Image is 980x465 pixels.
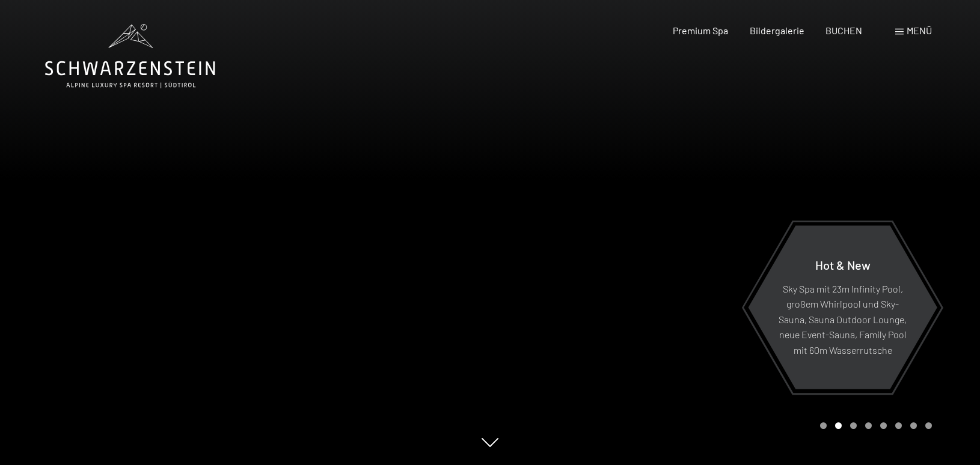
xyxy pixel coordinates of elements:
a: BUCHEN [825,25,862,36]
p: Sky Spa mit 23m Infinity Pool, großem Whirlpool und Sky-Sauna, Sauna Outdoor Lounge, neue Event-S... [777,281,908,357]
a: Hot & New Sky Spa mit 23m Infinity Pool, großem Whirlpool und Sky-Sauna, Sauna Outdoor Lounge, ne... [747,225,938,390]
span: Menü [907,25,932,36]
a: Premium Spa [673,25,728,36]
span: Hot & New [815,257,871,272]
div: Carousel Page 1 [820,422,827,429]
div: Carousel Page 7 [910,422,917,429]
div: Carousel Page 6 [895,422,902,429]
div: Carousel Page 8 [925,422,932,429]
a: Bildergalerie [750,25,804,36]
div: Carousel Page 3 [850,422,857,429]
div: Carousel Page 2 (Current Slide) [835,422,842,429]
div: Carousel Page 5 [880,422,887,429]
div: Carousel Page 4 [865,422,872,429]
div: Carousel Pagination [816,422,932,429]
